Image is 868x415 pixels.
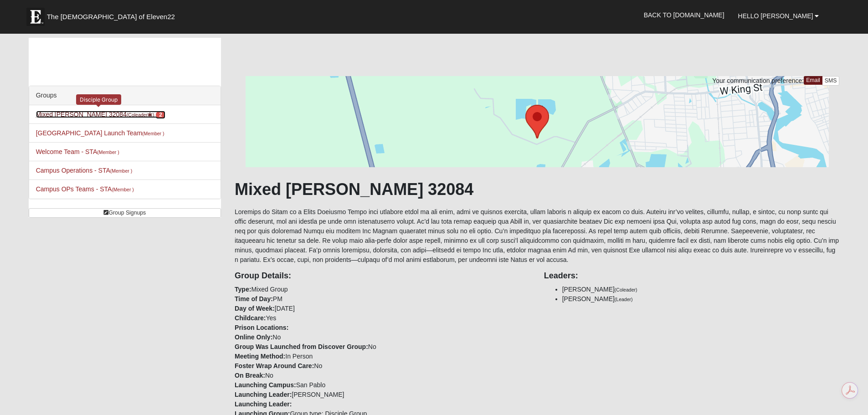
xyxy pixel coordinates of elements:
[235,314,266,322] strong: Childcare:
[822,76,840,86] a: SMS
[235,353,285,360] strong: Meeting Method:
[110,168,132,174] small: (Member )
[235,179,839,199] h1: Mixed [PERSON_NAME] 32084
[738,12,813,20] span: Hello [PERSON_NAME]
[804,76,822,85] a: Email
[36,167,133,174] a: Campus Operations - STA(Member )
[615,287,637,292] small: (Coleader)
[235,372,265,379] strong: On Break:
[36,129,164,137] a: [GEOGRAPHIC_DATA] Launch Team(Member )
[235,324,288,331] strong: Prison Locations:
[235,286,251,293] strong: Type:
[235,362,314,369] strong: Foster Wrap Around Care:
[712,77,804,84] span: Your communication preference:
[97,149,119,155] small: (Member )
[112,187,134,192] small: (Member )
[29,86,221,105] div: Groups
[156,111,165,119] span: number of pending members
[235,271,530,281] h4: Group Details:
[235,391,292,398] strong: Launching Leader:
[615,297,633,302] small: (Leader)
[562,294,840,304] li: [PERSON_NAME]
[235,305,275,312] strong: Day of Week:
[235,333,272,341] strong: Online Only:
[235,343,368,350] strong: Group Was Launched from Discover Group:
[235,381,296,389] strong: Launching Campus:
[637,4,731,26] a: Back to [DOMAIN_NAME]
[76,94,121,105] div: Disciple Group
[731,5,826,27] a: Hello [PERSON_NAME]
[127,112,154,118] small: (Coleader )
[22,3,204,26] a: The [DEMOGRAPHIC_DATA] of Eleven22
[544,271,840,281] h4: Leaders:
[29,208,221,218] a: Group Signups
[562,285,840,294] li: [PERSON_NAME]
[36,148,119,155] a: Welcome Team - STA(Member )
[36,185,134,193] a: Campus OPs Teams - STA(Member )
[235,295,273,302] strong: Time of Day:
[47,12,175,21] span: The [DEMOGRAPHIC_DATA] of Eleven22
[36,111,165,118] a: Mixed [PERSON_NAME] 32084(Coleader) 2
[142,131,164,136] small: (Member )
[26,8,45,26] img: Eleven22 logo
